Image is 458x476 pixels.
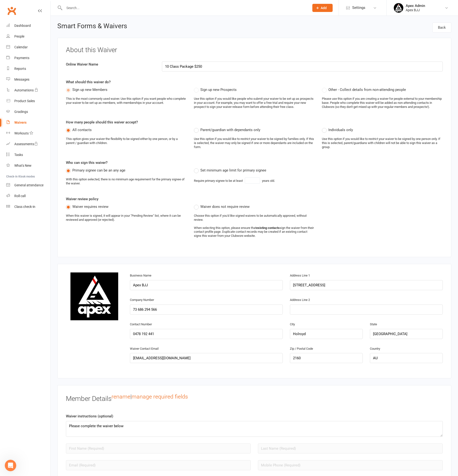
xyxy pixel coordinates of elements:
[63,5,306,11] input: Search...
[66,460,251,470] input: Email (Required)
[14,45,28,49] div: Calendar
[130,298,154,303] label: Company Number
[200,87,237,92] span: Sign up new Prospects
[6,74,50,85] a: Messages
[200,167,266,172] span: Set minimum age limit for primary signee
[14,88,34,92] div: Automations
[406,4,425,8] div: Apex Admin
[3,2,12,11] button: go back
[6,20,50,31] a: Dashboard
[290,273,310,278] label: Address Line 1
[14,183,43,187] div: General attendance
[6,5,18,17] a: Clubworx
[8,21,88,30] div: This replaces your separate payment link with a single comprehensive form.
[14,164,32,167] div: What's New
[7,157,11,161] button: Emoji picker
[4,72,92,144] div: Toby says…
[6,139,50,149] a: Assessments
[14,77,29,81] div: Messages
[6,53,50,63] a: Payments
[33,14,37,18] a: Source reference 143560:
[14,67,26,71] div: Reports
[112,393,188,400] sup: |
[14,34,24,38] div: People
[6,160,50,171] a: What's New
[6,191,50,201] a: Roll call
[6,117,50,128] a: Waivers
[72,204,108,209] span: Waiver requires review
[83,2,92,11] button: Home
[66,137,187,145] div: This option gives your waiver the flexibility to be signed either by one person, or by a parent /...
[66,160,107,166] label: Who can sign this waiver?
[130,273,151,278] label: Business Name
[112,393,130,400] a: rename
[328,127,353,132] span: Individuals only
[6,42,50,53] a: Calendar
[23,157,27,161] button: Upload attachment
[72,87,107,92] span: Sign up new Members
[66,214,187,222] div: When this waiver is signed, it will appear in your "Pending Review" list, where it can be reviewe...
[6,128,50,139] a: Workouts
[6,96,50,106] a: Product Sales
[8,74,88,89] div: For selective membership distribution, don't make your waiver visible on your website. Instead, u...
[290,346,313,351] label: Zip / Postal Code
[14,24,31,28] div: Dashboard
[258,460,443,470] input: Mobile Phone (Required)
[194,214,315,238] div: Choose this option if you'd like signed waivers to be automatically approved, without review. Whe...
[14,99,35,103] div: Product Sales
[200,204,250,209] span: Waiver does not require review
[328,87,406,92] span: Other - Collect details from non-attending people
[290,322,295,327] label: City
[194,137,315,149] div: Use this option if you would like to restrict your waiver to be signed by families only. If this ...
[14,110,28,114] div: Gradings
[130,346,159,351] label: Waiver Contact Email
[312,4,333,12] button: Add
[14,121,27,124] div: Waivers
[14,142,38,146] div: Assessments
[66,119,138,125] label: How many people should this waiver accept?
[256,226,280,230] strong: existing contacts
[14,194,26,198] div: Roll call
[6,180,50,191] a: General attendance kiosk mode
[66,443,251,454] input: First Name (Required)
[66,196,98,202] label: Waiver review policy
[14,205,35,209] div: Class check-in
[321,6,327,10] span: Add
[290,298,310,303] label: Address Line 2
[4,147,91,155] textarea: Message…
[82,155,90,162] button: Send a message…
[21,51,88,65] div: I don't want to make the membership available for all. Only to those who I choose.
[11,91,88,100] li: Keep the "Show on Website?" toggle set to in your waiver settings
[6,31,50,42] a: People
[66,97,187,105] div: This is the most commonly used waiver. Use this option if you want people who complete your waive...
[132,393,188,400] a: manage required fields
[194,177,275,184] div: Require primary signee to be at least years old.
[66,394,347,403] h3: Member Details
[6,63,50,74] a: Reports
[394,3,403,13] img: thumb_image1745496852.png
[4,144,92,165] div: Toby says…
[370,346,380,351] label: Country
[352,2,365,13] span: Settings
[4,72,92,144] div: For selective membership distribution, don't make your waiver visible on your website. Instead, u...
[4,144,68,155] div: Is that what you were looking for?
[8,122,88,141] div: This way, only people who receive the direct link from you can access and purchase your membershi...
[23,5,54,8] h1: [PERSON_NAME]
[15,157,19,161] button: Gif picker
[11,101,88,110] li: Copy the waiver link from your Waivers section
[194,97,315,109] div: Use this option if you would like people who submit your waiver to be set up as prospects in your...
[15,95,20,99] b: Off
[406,8,425,12] div: Apex BJJ
[14,131,29,135] div: Workouts
[14,3,21,10] img: Profile image for Toby
[66,177,187,186] div: With this option selected, there is no minimum age requirement for the primary signee of the waiver.
[6,201,50,212] a: Class kiosk mode
[14,56,29,60] div: Payments
[66,79,111,85] label: What should this waiver do?
[322,97,443,109] div: Please use this option if you are creating a waiver for people external to your membership base. ...
[6,85,50,96] a: Automations
[322,137,443,149] div: Use this option if you would like to restrict your waiver to be signed by one person only. If thi...
[4,33,92,48] div: Toby says…
[6,149,50,160] a: Tasks
[14,153,23,157] div: Tasks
